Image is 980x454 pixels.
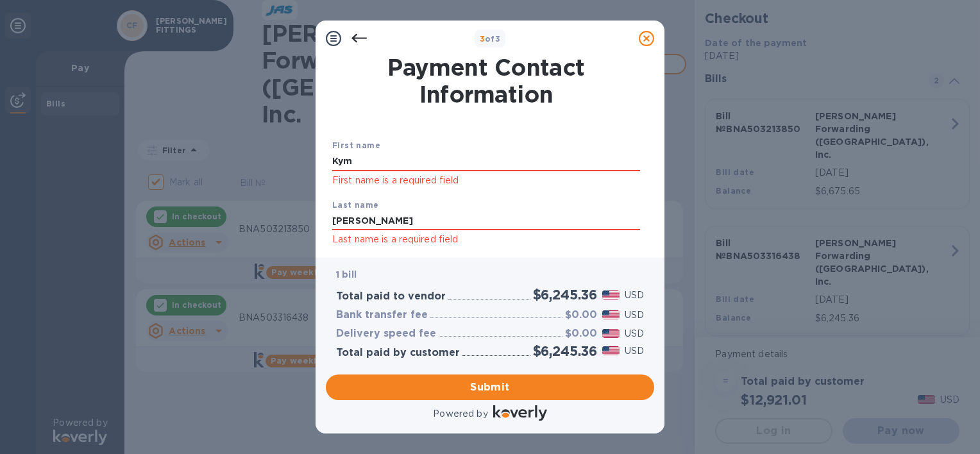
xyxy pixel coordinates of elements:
[332,200,379,210] b: Last name
[336,290,446,303] h3: Total paid to vendor
[602,329,620,338] img: USD
[332,232,640,247] p: Last name is a required field
[336,309,428,321] h3: Bank transfer fee
[433,407,487,421] p: Powered by
[480,34,485,44] span: 3
[332,152,640,171] input: Enter your first name
[336,380,644,395] span: Submit
[533,287,597,303] h2: $6,245.36
[602,290,620,299] img: USD
[332,140,380,150] b: First name
[332,173,640,188] p: First name is a required field
[332,54,640,108] h1: Payment Contact Information
[336,328,436,340] h3: Delivery speed fee
[625,344,644,358] p: USD
[332,212,640,231] input: Enter your last name
[565,328,597,340] h3: $0.00
[625,308,644,322] p: USD
[493,405,547,421] img: Logo
[480,34,501,44] b: of 3
[326,374,654,400] button: Submit
[625,289,644,302] p: USD
[336,347,460,359] h3: Total paid by customer
[602,346,620,355] img: USD
[565,309,597,321] h3: $0.00
[625,327,644,340] p: USD
[602,310,620,319] img: USD
[533,343,597,359] h2: $6,245.36
[336,269,357,280] b: 1 bill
